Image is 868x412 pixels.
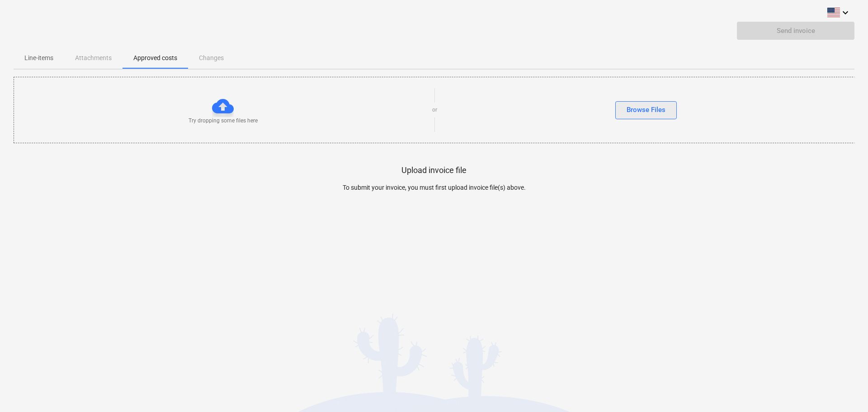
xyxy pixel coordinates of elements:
[24,53,53,63] p: Line-items
[224,183,644,192] p: To submit your invoice, you must first upload invoice file(s) above.
[133,53,177,63] p: Approved costs
[189,117,258,125] p: Try dropping some files here
[615,101,677,119] button: Browse Files
[840,7,851,18] i: keyboard_arrow_down
[432,106,437,114] p: or
[14,77,855,143] div: Try dropping some files hereorBrowse Files
[627,104,665,116] div: Browse Files
[401,165,467,176] p: Upload invoice file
